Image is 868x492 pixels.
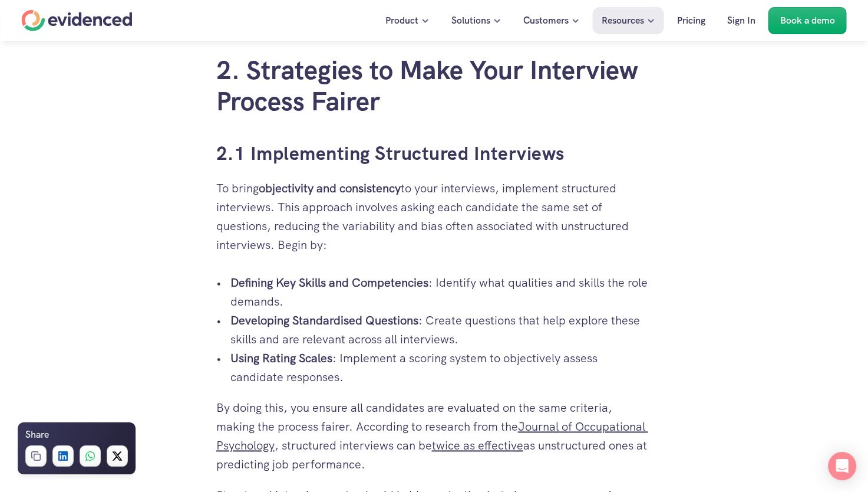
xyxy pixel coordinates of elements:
[451,13,490,28] p: Solutions
[768,7,847,34] a: Book a demo
[216,179,652,254] p: To bring to your interviews, implement structured interviews. This approach involves asking each ...
[230,273,652,311] p: : Identify what qualities and skills the role demands.
[230,311,652,349] p: : Create questions that help explore these skills and are relevant across all interviews.
[230,350,332,366] strong: Using Rating Scales
[230,349,652,386] p: : Implement a scoring system to objectively assess candidate responses.
[602,13,644,28] p: Resources
[230,275,428,290] strong: Defining Key Skills and Competencies
[718,7,764,34] a: Sign In
[230,313,418,328] strong: Developing Standardised Questions
[668,7,714,34] a: Pricing
[432,438,523,453] a: twice as effective
[727,13,755,28] p: Sign In
[385,13,418,28] p: Product
[780,13,835,28] p: Book a demo
[259,181,401,196] strong: objectivity and consistency
[216,141,565,166] a: 2.1 Implementing Structured Interviews
[523,13,569,28] p: Customers
[828,452,856,480] div: Open Intercom Messenger
[22,10,133,31] a: Home
[25,427,49,442] h6: Share
[216,398,652,474] p: By doing this, you ensure all candidates are evaluated on the same criteria, making the process f...
[677,13,705,28] p: Pricing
